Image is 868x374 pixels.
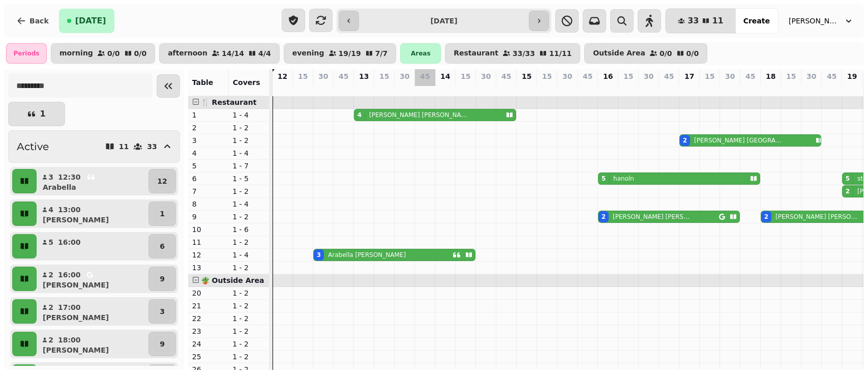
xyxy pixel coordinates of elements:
p: 19 [847,71,857,81]
p: 10 [192,224,225,235]
p: 0 [726,83,734,94]
p: 15 [298,71,308,81]
p: 0 [746,83,755,94]
p: 1 - 4 [232,148,265,158]
p: [PERSON_NAME] [43,345,109,355]
p: 0 [421,83,429,94]
p: 3 [48,172,54,182]
span: 🪴 Outside Area [201,276,264,284]
p: 1 - 2 [232,237,265,247]
p: 16:00 [58,237,81,247]
p: 12:30 [58,172,81,182]
div: 2 [846,187,850,195]
p: 18:00 [58,335,81,345]
p: 0 [828,83,836,94]
div: 2 [764,213,768,221]
p: 15 [705,71,714,81]
p: 0 [563,83,572,94]
p: 2 [192,123,225,133]
button: 9 [148,332,175,356]
p: 22 [192,313,225,324]
p: 2 [48,270,54,280]
p: 9 [160,339,165,349]
div: 2 [602,213,606,221]
p: 19 / 19 [339,50,361,57]
p: 15 [522,71,531,81]
button: 6 [148,234,175,258]
p: 45 [745,71,755,81]
p: [PERSON_NAME] [43,215,109,225]
p: 5 [192,161,225,171]
p: 13:00 [58,205,81,215]
button: Create [735,9,778,33]
p: 7 [848,83,856,94]
p: 30 [318,71,328,81]
p: 11 / 11 [549,50,572,57]
p: 24 [192,339,225,349]
p: 0 / 0 [107,50,120,57]
p: 33 / 33 [513,50,535,57]
p: 45 [339,71,348,81]
p: 45 [664,71,674,81]
p: 1 - 2 [232,212,265,222]
p: 7 / 7 [375,50,388,57]
h2: Active [17,139,49,154]
button: Back [8,9,57,33]
p: 0 / 0 [134,50,147,57]
span: Table [192,78,214,87]
p: 1 [40,110,45,118]
p: 17:00 [58,302,81,312]
p: 12 [192,250,225,260]
span: Back [29,17,49,24]
p: 1 - 4 [232,110,265,120]
div: 5 [602,175,606,183]
div: 2 [683,136,687,145]
p: 1 - 4 [232,250,265,260]
span: 🍴 Restaurant [201,98,257,106]
p: 0 [380,83,388,94]
p: Arabella [PERSON_NAME] [328,251,406,259]
p: 2 [767,83,775,94]
p: 2 [685,83,694,94]
p: 45 [420,71,430,81]
p: 11 [119,143,129,150]
p: 2 [48,335,54,345]
button: Outside Area0/00/0 [584,43,707,64]
p: 1 [160,209,165,219]
p: 30 [644,71,653,81]
p: 0 / 0 [660,50,672,57]
p: 5 [48,237,54,247]
span: [DATE] [75,17,106,25]
p: 17 [684,71,694,81]
p: 1 - 2 [232,135,265,146]
p: 0 [665,83,673,94]
p: 0 [441,83,450,94]
p: 0 [624,83,633,94]
span: 11 [712,17,723,25]
p: 20 [192,288,225,298]
p: 2 [48,302,54,312]
p: 1 - 2 [232,301,265,311]
p: 15 [786,71,796,81]
button: 12 [148,169,175,193]
p: morning [59,49,93,57]
button: morning0/00/0 [51,43,155,64]
p: 16:00 [58,270,81,280]
p: 0 [645,83,653,94]
p: 15 [461,71,470,81]
p: 30 [562,71,572,81]
button: 1 [148,202,175,226]
p: 6 [160,241,165,251]
div: 3 [317,251,321,259]
p: evening [292,49,324,57]
p: 4 [48,205,54,215]
p: 3 [192,135,225,146]
p: Restaurant [454,49,498,57]
p: 1 - 2 [232,288,265,298]
p: 14 / 14 [222,50,244,57]
p: 7 [604,83,612,94]
p: 13 [359,71,369,81]
span: Covers [233,78,260,87]
p: 6 [192,174,225,184]
span: 33 [687,17,699,25]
